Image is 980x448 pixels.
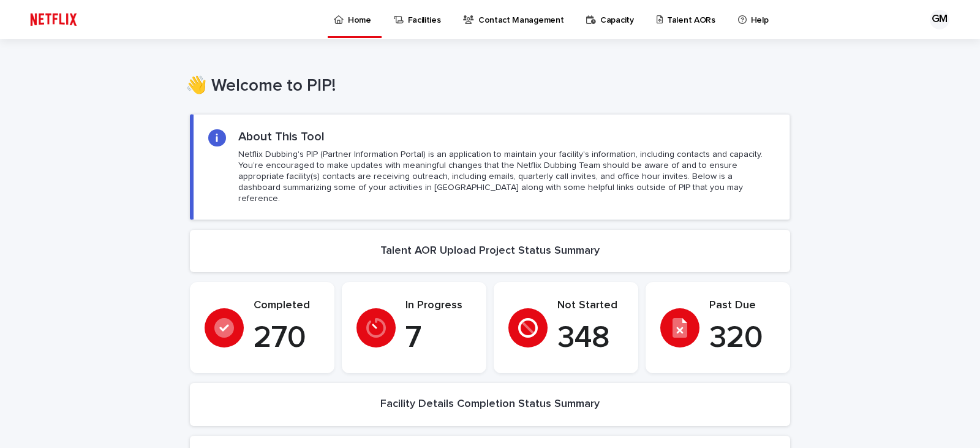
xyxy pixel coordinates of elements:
[557,320,624,357] p: 348
[405,320,472,357] p: 7
[254,299,320,313] p: Completed
[557,299,624,313] p: Not Started
[24,7,83,32] img: ifQbXi3ZQGMSEF7WDB7W
[238,129,325,144] h2: About This Tool
[380,245,600,258] h2: Talent AOR Upload Project Status Summary
[186,76,786,97] h1: 👋 Welcome to PIP!
[380,398,600,411] h2: Facility Details Completion Status Summary
[709,320,775,357] p: 320
[405,299,472,313] p: In Progress
[238,149,775,205] p: Netflix Dubbing's PIP (Partner Information Portal) is an application to maintain your facility's ...
[709,299,775,313] p: Past Due
[930,10,949,29] div: GM
[254,320,320,357] p: 270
